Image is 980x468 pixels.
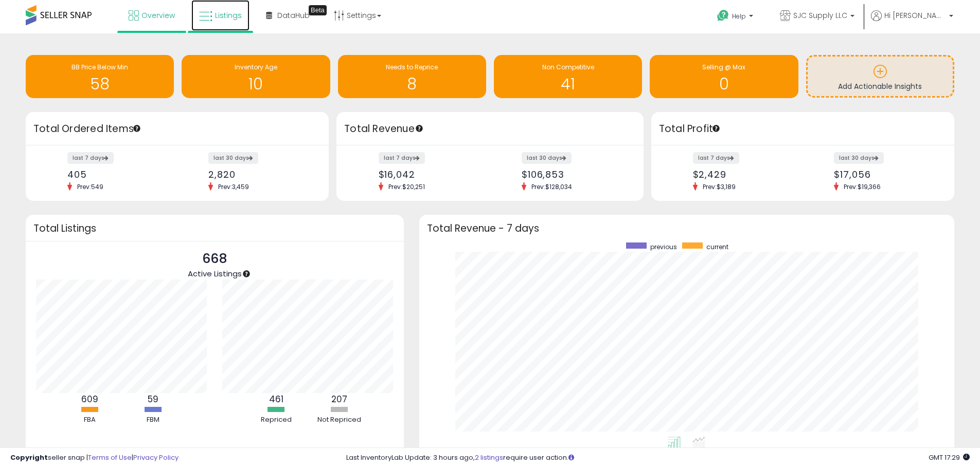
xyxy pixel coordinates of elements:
div: FBM [122,415,184,425]
a: 2 listings [475,453,503,462]
div: Tooltip anchor [242,269,251,278]
span: Hi [PERSON_NAME] [884,10,946,21]
h1: 10 [187,76,325,92]
h3: Total Revenue [344,122,636,136]
div: Tooltip anchor [415,124,424,133]
span: SJC Supply LLC [793,10,847,21]
h1: 8 [343,76,481,92]
div: Tooltip anchor [132,124,141,133]
i: Click here to read more about un-synced listings. [568,454,574,461]
div: FBA [59,415,121,425]
span: Prev: $20,251 [383,182,430,191]
label: last 30 days [522,152,572,164]
span: Prev: $3,189 [698,182,741,191]
a: Add Actionable Insights [808,57,953,96]
h3: Total Profit [659,122,947,136]
div: Last InventoryLab Update: 3 hours ago, require user action. [346,453,970,463]
span: Help [732,12,746,21]
div: $16,042 [379,169,483,180]
span: Listings [215,10,242,21]
label: last 7 days [379,152,425,164]
span: Inventory Age [235,63,277,71]
span: Active Listings [188,268,242,279]
div: $2,429 [693,169,795,180]
div: $106,853 [522,169,626,180]
span: previous [650,242,677,251]
div: seller snap | | [10,453,179,463]
h3: Total Listings [33,224,396,232]
a: Selling @ Max 0 [650,55,798,98]
p: 668 [188,249,242,269]
span: 2025-09-11 17:29 GMT [929,453,970,462]
span: Needs to Reprice [386,63,438,71]
h1: 41 [499,76,637,92]
b: 609 [81,393,98,405]
div: Not Repriced [309,415,370,425]
i: Get Help [717,9,729,22]
a: BB Price Below Min 58 [26,55,174,98]
span: current [706,242,728,251]
div: Tooltip anchor [309,5,327,15]
h3: Total Ordered Items [33,122,321,136]
label: last 30 days [834,152,884,164]
a: Non Competitive 41 [494,55,642,98]
h1: 0 [655,76,793,92]
div: 2,820 [208,169,311,180]
label: last 7 days [693,152,739,164]
a: Inventory Age 10 [182,55,330,98]
b: 207 [331,393,347,405]
span: Non Competitive [542,63,594,71]
span: DataHub [277,10,310,21]
span: Overview [141,10,175,21]
strong: Copyright [10,453,48,462]
span: Add Actionable Insights [838,81,922,91]
label: last 7 days [67,152,114,164]
b: 461 [269,393,283,405]
span: BB Price Below Min [72,63,128,71]
div: 405 [67,169,170,180]
span: Selling @ Max [702,63,745,71]
span: Prev: $128,034 [526,182,577,191]
div: Repriced [245,415,307,425]
h1: 58 [31,76,169,92]
div: $17,056 [834,169,936,180]
span: Prev: 3,459 [213,182,254,191]
a: Help [709,2,763,33]
h3: Total Revenue - 7 days [427,224,947,232]
a: Needs to Reprice 8 [338,55,486,98]
a: Hi [PERSON_NAME] [871,10,953,33]
a: Terms of Use [88,453,132,462]
span: Prev: $19,366 [839,182,886,191]
label: last 30 days [208,152,258,164]
span: Prev: 549 [72,182,109,191]
div: Tooltip anchor [711,124,721,133]
b: 59 [148,393,158,405]
a: Privacy Policy [133,453,179,462]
